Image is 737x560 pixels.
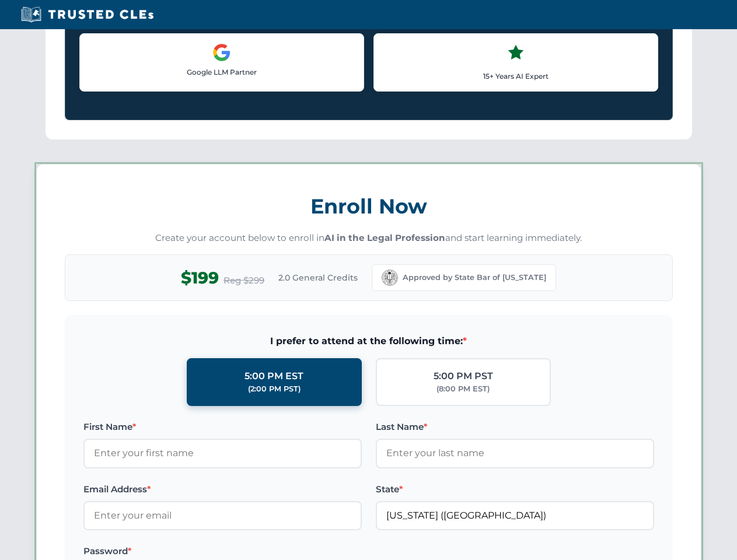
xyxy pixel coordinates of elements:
div: (2:00 PM PST) [248,383,301,395]
p: 15+ Years AI Expert [383,71,648,82]
div: (8:00 PM EST) [436,383,490,395]
p: Google LLM Partner [89,66,354,78]
span: Approved by State Bar of [US_STATE] [403,272,546,283]
label: Last Name [376,420,654,434]
span: Reg $299 [223,274,264,288]
img: Trusted CLEs [18,6,157,23]
label: Email Address [83,482,362,496]
label: State [376,482,654,496]
strong: AI in the Legal Profession [324,232,445,243]
label: Password [83,544,362,558]
input: Enter your first name [83,439,362,468]
p: Create your account below to enroll in and start learning immediately. [65,232,673,245]
input: Enter your last name [376,439,654,468]
div: 5:00 PM EST [244,369,303,384]
span: 2.0 General Credits [278,271,358,284]
label: First Name [83,420,362,434]
h3: Enroll Now [65,188,673,225]
span: $199 [181,265,219,291]
input: Enter your email [83,501,362,530]
div: 5:00 PM PST [434,369,493,384]
span: I prefer to attend at the following time: [83,334,654,349]
img: Google [212,43,231,62]
img: California Bar [382,269,398,286]
input: California (CA) [376,501,654,530]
